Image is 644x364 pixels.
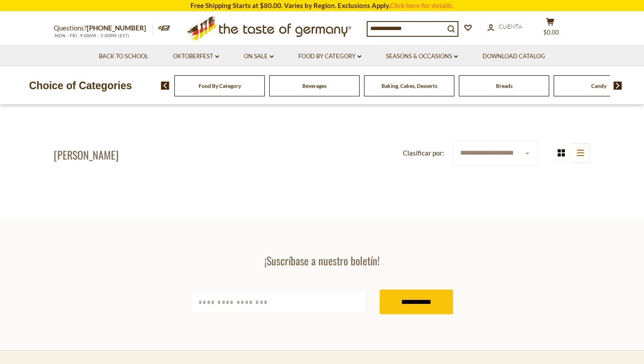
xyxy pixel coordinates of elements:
span: $0.00 [543,29,559,36]
button: $0.00 [537,17,563,40]
a: Cuenta [487,22,522,32]
a: Seasons & Occasions [386,52,458,61]
a: [PHONE_NUMBER] [87,24,146,32]
a: Baking, Cakes, Desserts [381,82,437,89]
a: Beverages [302,82,326,89]
h1: [PERSON_NAME] [54,148,119,161]
span: Cuenta [499,23,522,30]
p: Questions? [54,22,153,34]
span: MON - FRI, 9:00AM - 5:00PM (EST) [54,33,130,38]
a: Download Catalog [483,52,545,61]
a: Oktoberfest [173,52,219,61]
a: Back to School [99,52,148,61]
a: Food By Category [298,52,361,61]
a: Breads [496,82,513,89]
h3: ¡Suscríbase a nuestro boletín! [191,254,453,267]
a: Candy [591,82,606,89]
label: Clasificar por: [403,147,444,159]
a: Click here for details. [390,1,453,9]
img: next arrow [614,82,622,90]
img: previous arrow [161,82,169,90]
a: Food By Category [199,82,241,89]
a: On Sale [244,52,274,61]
